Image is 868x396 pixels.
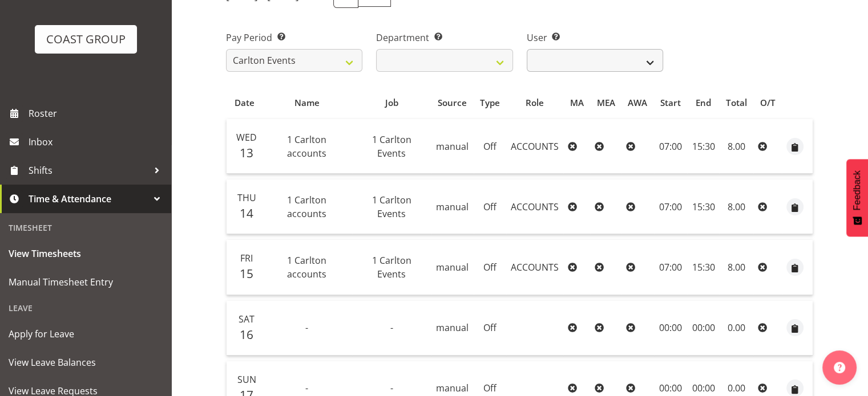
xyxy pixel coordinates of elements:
[9,273,163,291] span: Manual Timesheet Entry
[511,201,559,213] span: ACCOUNTS
[654,179,688,234] td: 07:00
[294,96,320,109] span: Name
[436,201,469,213] span: manual
[29,105,165,122] span: Roster
[438,96,467,109] span: Source
[239,313,255,325] span: Sat
[654,119,688,174] td: 07:00
[3,268,168,296] a: Manual Timesheet Entry
[719,119,753,174] td: 8.00
[46,31,126,48] div: COAST GROUP
[240,252,253,264] span: Fri
[480,96,500,109] span: Type
[719,179,753,234] td: 8.00
[696,96,711,109] span: End
[474,240,507,295] td: Off
[305,321,308,334] span: -
[372,133,411,160] span: 1 Carlton Events
[240,326,253,342] span: 16
[236,131,257,144] span: Wed
[436,140,469,153] span: manual
[687,301,719,356] td: 00:00
[287,254,326,280] span: 1 Carlton accounts
[596,96,615,109] span: MEA
[305,382,308,394] span: -
[687,179,719,234] td: 15:30
[287,133,326,160] span: 1 Carlton accounts
[29,190,148,207] span: Time & Attendance
[474,119,507,174] td: Off
[660,96,681,109] span: Start
[376,31,512,44] label: Department
[687,119,719,174] td: 15:30
[474,301,507,356] td: Off
[9,354,163,371] span: View Leave Balances
[834,362,845,373] img: help-xxl-2.png
[287,194,326,220] span: 1 Carlton accounts
[9,325,163,342] span: Apply for Leave
[474,179,507,234] td: Off
[726,96,747,109] span: Total
[240,266,253,281] span: 15
[511,140,559,153] span: ACCOUNTS
[760,96,776,109] span: O/T
[390,321,393,334] span: -
[527,31,663,44] label: User
[29,162,148,179] span: Shifts
[687,240,719,295] td: 15:30
[237,373,256,386] span: Sun
[654,301,688,356] td: 00:00
[372,194,411,220] span: 1 Carlton Events
[240,145,253,161] span: 13
[385,96,398,109] span: Job
[511,261,559,273] span: ACCOUNTS
[3,348,168,377] a: View Leave Balances
[852,170,862,210] span: Feedback
[235,96,255,109] span: Date
[719,301,753,356] td: 0.00
[226,31,362,44] label: Pay Period
[3,216,168,239] div: Timesheet
[719,240,753,295] td: 8.00
[436,261,469,273] span: manual
[3,296,168,320] div: Leave
[3,320,168,348] a: Apply for Leave
[436,382,469,394] span: manual
[240,205,253,221] span: 14
[628,96,647,109] span: AWA
[570,96,584,109] span: MA
[390,382,393,394] span: -
[526,96,544,109] span: Role
[3,239,168,268] a: View Timesheets
[237,191,256,204] span: Thu
[9,245,163,262] span: View Timesheets
[29,133,165,150] span: Inbox
[372,254,411,280] span: 1 Carlton Events
[436,321,469,334] span: manual
[654,240,688,295] td: 07:00
[846,159,868,236] button: Feedback - Show survey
